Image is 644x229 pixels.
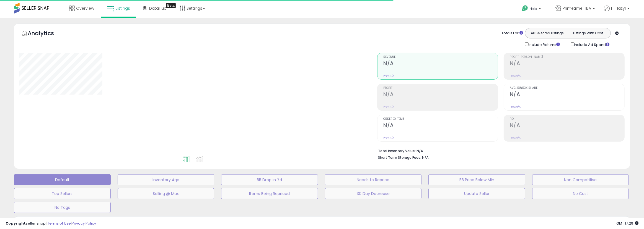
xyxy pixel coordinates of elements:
button: Update Seller [428,188,525,199]
button: BB Drop in 7d [221,174,318,185]
button: Needs to Reprice [325,174,422,185]
button: BB Price Below Min [428,174,525,185]
div: Tooltip anchor [166,3,176,8]
h2: N/A [383,91,498,99]
span: Hi Hazyl [611,6,626,11]
div: Totals For [501,31,523,36]
strong: Copyright [6,221,26,226]
small: Prev: N/A [510,74,521,77]
div: Include Ad Spend [567,41,619,47]
button: Non Competitive [532,174,629,185]
b: Short Term Storage Fees: [378,155,421,160]
button: Top Sellers [14,188,111,199]
div: seller snap | | [6,221,96,226]
span: Avg. Buybox Share [510,87,624,90]
small: Prev: N/A [383,105,394,108]
li: N/A [378,147,620,154]
b: Total Inventory Value: [378,149,416,153]
button: Listings With Cost [568,30,609,37]
span: Primetime HBA [563,6,591,11]
span: Listings [116,6,130,11]
span: N/A [422,155,429,160]
span: ROI [510,118,624,121]
button: Default [14,174,111,185]
h2: N/A [510,122,624,130]
small: Prev: N/A [383,136,394,139]
button: Inventory Age [118,174,214,185]
button: Selling @ Max [118,188,214,199]
button: 30 Day Decrease [325,188,422,199]
button: No Cost [532,188,629,199]
a: Hi Hazyl [604,6,630,18]
div: Include Returns [521,41,567,47]
a: Help [517,1,547,18]
h2: N/A [383,122,498,130]
button: No Tags [14,202,111,213]
small: Prev: N/A [510,136,521,139]
h2: N/A [383,60,498,68]
small: Prev: N/A [383,74,394,77]
i: Get Help [521,5,528,12]
span: DataHub [149,6,167,11]
h2: N/A [510,60,624,68]
span: Ordered Items [383,118,498,121]
span: Overview [76,6,94,11]
h5: Analytics [28,29,65,38]
button: All Selected Listings [527,30,568,37]
small: Prev: N/A [510,105,521,108]
h2: N/A [510,91,624,99]
span: Revenue [383,56,498,59]
button: Items Being Repriced [221,188,318,199]
span: Help [530,6,537,11]
span: Profit [PERSON_NAME] [510,56,624,59]
span: Profit [383,87,498,90]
